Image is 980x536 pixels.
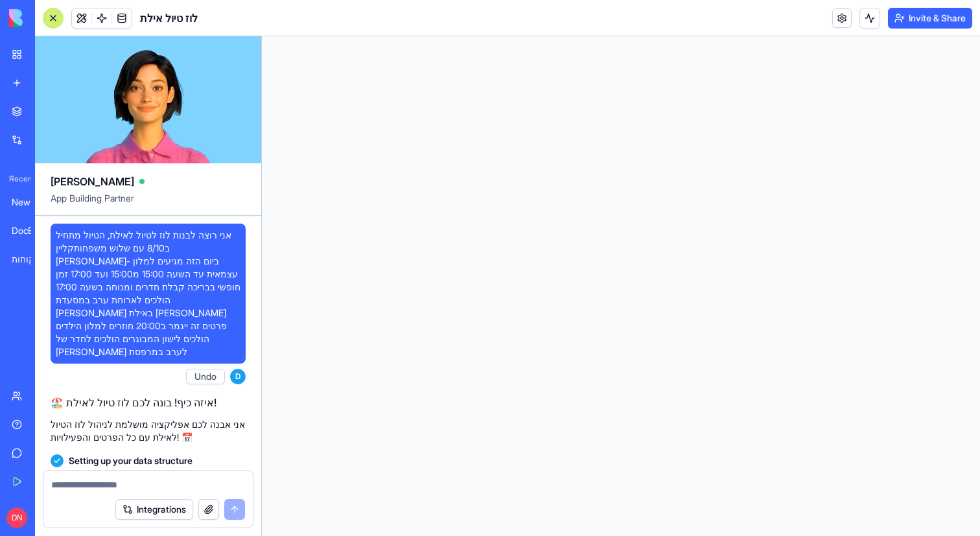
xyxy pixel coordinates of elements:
a: מערכת ניהול לקוחות [4,246,56,272]
div: DocExtract AI [12,224,48,237]
a: DocExtract AI [4,218,56,244]
span: לוז טיול אילת [140,10,198,26]
span: App Building Partner [51,192,246,215]
div: New App [12,196,48,209]
h2: 🏖️ איזה כיף! בונה לכם לוז טיול לאילת! [51,395,246,410]
button: Integrations [115,499,193,520]
p: אני אבנה לכם אפליקציה מושלמת לניהול לוז הטיול לאילת עם כל הפרטים והפעילויות! 📅 [51,418,246,444]
button: Undo [186,369,225,384]
div: מערכת ניהול לקוחות [12,253,48,266]
button: Invite & Share [888,8,972,29]
span: אני רוצה לבנות לוז לטיול לאילת, הטיול מתחיל ב8/10 עם שלוש משפחותקליין [PERSON_NAME]- ביום הזה מגי... [56,229,240,358]
span: DN [6,507,27,528]
span: [PERSON_NAME] [51,174,134,189]
span: D [230,369,246,384]
span: Recent [4,174,31,184]
a: New App [4,189,56,215]
img: logo [9,9,89,27]
span: Setting up your data structure [69,454,192,467]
